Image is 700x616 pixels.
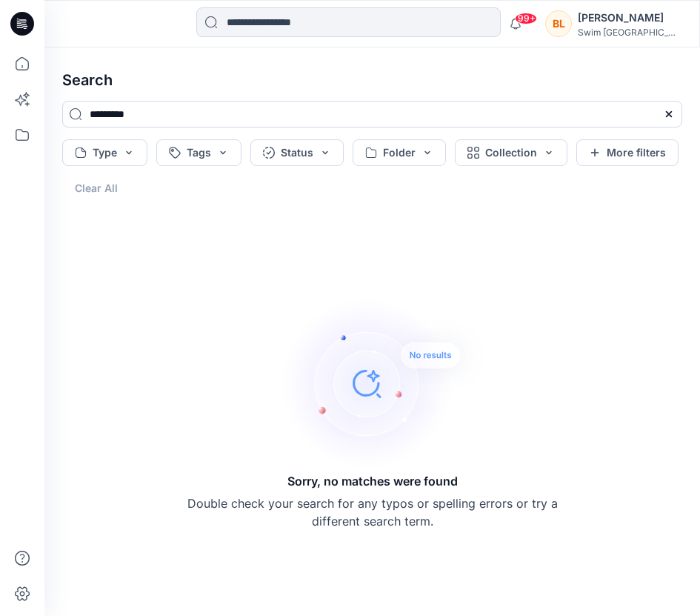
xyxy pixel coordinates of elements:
[287,472,458,490] h5: Sorry, no matches were found
[576,139,679,166] button: More filters
[578,27,681,38] div: Swim [GEOGRAPHIC_DATA]
[250,139,344,166] button: Status
[62,139,147,166] button: Type
[156,139,241,166] button: Tags
[281,294,488,472] img: Sorry, no matches were found
[50,59,694,101] h4: Search
[578,9,681,27] div: [PERSON_NAME]
[353,139,446,166] button: Folder
[545,10,572,37] div: BL
[187,494,558,530] p: Double check your search for any typos or spelling errors or try a different search term.
[455,139,567,166] button: Collection
[515,13,537,24] span: 99+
